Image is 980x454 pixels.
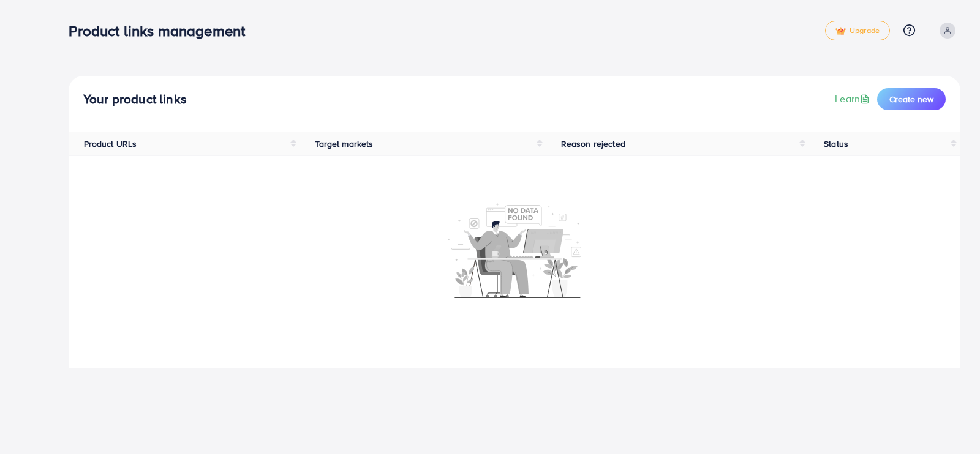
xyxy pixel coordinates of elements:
a: Learn [835,92,872,106]
a: tickUpgrade [825,21,890,40]
button: Create new [877,88,946,110]
span: Target markets [315,138,373,150]
span: Create new [889,93,933,105]
span: Product URLs [84,138,137,150]
span: Status [824,138,848,150]
span: Upgrade [835,26,880,35]
img: No account [448,202,581,298]
h4: Your product links [83,92,187,107]
h3: Product links management [69,22,255,40]
img: tick [835,27,846,35]
span: Reason rejected [561,138,625,150]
